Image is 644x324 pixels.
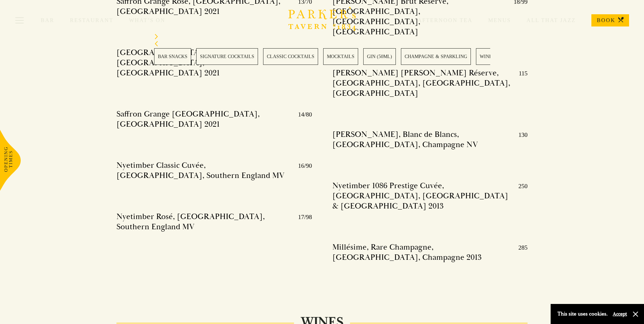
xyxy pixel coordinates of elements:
[332,129,512,150] h4: [PERSON_NAME], Blanc de Blancs, [GEOGRAPHIC_DATA], Champagne NV
[512,181,528,211] p: 250
[263,48,318,65] a: 3 / 28
[332,242,512,263] h4: Millésime, Rare Champagne, [GEOGRAPHIC_DATA], Champagne 2013
[632,311,639,318] button: Close and accept
[613,311,627,317] button: Accept
[512,242,528,263] p: 285
[154,41,490,48] div: Previous slide
[476,48,499,65] a: 7 / 28
[116,160,291,181] h4: Nyetimber Classic Cuvée, [GEOGRAPHIC_DATA], Southern England MV
[512,68,528,98] p: 115
[557,309,608,319] p: This site uses cookies.
[332,181,512,211] h4: Nyetimber 1086 Prestige Cuvée, [GEOGRAPHIC_DATA], [GEOGRAPHIC_DATA] & [GEOGRAPHIC_DATA] 2013
[363,48,396,65] a: 5 / 28
[291,212,312,232] p: 17/98
[291,160,312,181] p: 16/90
[291,109,312,129] p: 14/80
[332,68,512,98] h4: [PERSON_NAME] [PERSON_NAME] Réserve, [GEOGRAPHIC_DATA], [GEOGRAPHIC_DATA], [GEOGRAPHIC_DATA]
[116,109,291,129] h4: Saffron Grange [GEOGRAPHIC_DATA], [GEOGRAPHIC_DATA] 2021
[196,48,258,65] a: 2 / 28
[116,212,291,232] h4: Nyetimber Rosé, [GEOGRAPHIC_DATA], Southern England MV
[512,129,528,150] p: 130
[401,48,471,65] a: 6 / 28
[323,48,358,65] a: 4 / 28
[154,48,191,65] a: 1 / 28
